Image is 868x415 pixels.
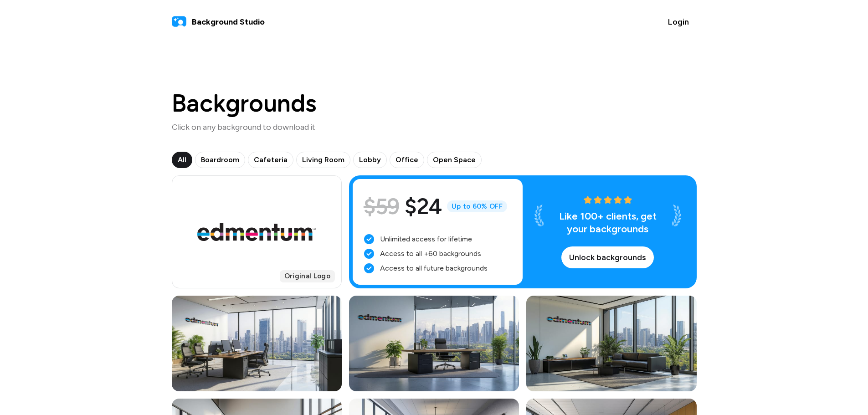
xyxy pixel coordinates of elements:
[172,15,265,29] a: Background Studio
[447,200,507,213] span: Up to 60% OFF
[433,154,476,165] span: Open Space
[201,154,239,165] span: Boardroom
[172,121,317,133] p: Click on any background to download it
[195,152,245,168] button: Boardroom
[668,16,689,28] span: Login
[660,11,697,33] button: Login
[672,205,681,226] img: Laurel White
[405,190,442,223] span: $24
[551,210,665,236] p: Like 100+ clients, get your backgrounds
[296,152,350,168] button: Living Room
[248,152,293,168] button: Cafeteria
[569,251,646,264] span: Unlock backgrounds
[359,154,381,165] span: Lobby
[353,152,387,168] button: Lobby
[427,152,482,168] button: Open Space
[395,154,418,165] span: Office
[364,263,512,274] li: Access to all future backgrounds
[178,154,186,165] span: All
[172,91,317,116] h1: Backgrounds
[364,248,512,259] li: Access to all +60 backgrounds
[364,190,399,223] span: $59
[280,270,335,282] span: Original Logo
[172,152,192,168] button: All
[390,152,424,168] button: Office
[192,16,265,28] span: Background Studio
[561,246,654,268] button: Unlock backgrounds
[172,15,186,29] img: logo
[534,205,544,226] img: Laurel White
[364,234,512,245] li: Unlimited access for lifetime
[302,154,344,165] span: Living Room
[254,154,288,165] span: Cafeteria
[197,223,316,241] img: Project logo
